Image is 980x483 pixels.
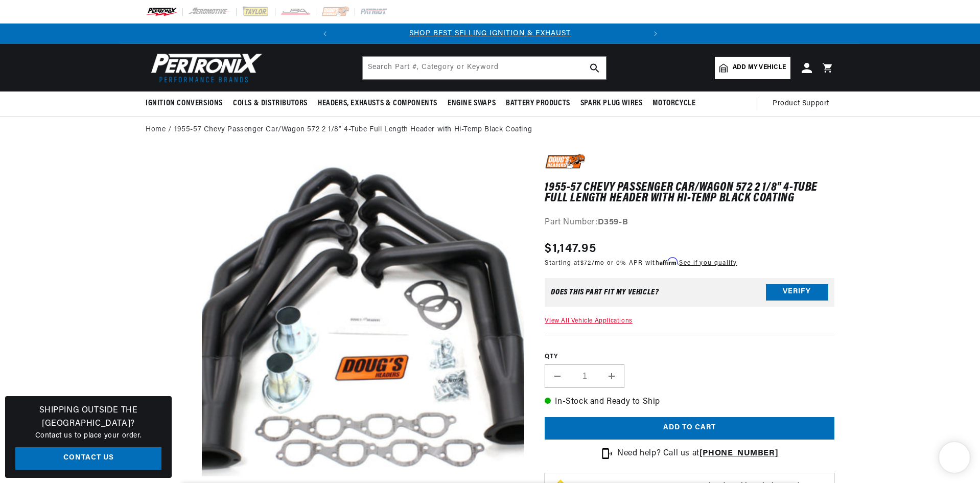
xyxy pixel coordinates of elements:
input: Search Part #, Category or Keyword [363,57,606,79]
img: Pertronix [146,50,263,85]
button: Verify [766,284,828,301]
button: Translation missing: en.sections.announcements.previous_announcement [315,24,335,44]
a: Contact Us [15,447,161,470]
summary: Spark Plug Wires [575,91,648,116]
button: Add to cart [545,417,834,440]
summary: Motorcycle [647,91,701,116]
span: Product Support [773,98,829,109]
a: Home [146,124,166,135]
a: SHOP BEST SELLING IGNITION & EXHAUST [409,30,571,37]
div: Part Number: [545,216,834,229]
div: 1 of 2 [335,28,645,39]
div: Does This part fit My vehicle? [551,288,659,296]
p: Contact us to place your order. [15,430,161,442]
span: Battery Products [506,98,570,109]
p: Need help? Call us at [617,447,778,461]
summary: Engine Swaps [442,91,501,116]
span: Spark Plug Wires [580,98,643,109]
span: Coils & Distributors [233,98,308,109]
a: [PHONE_NUMBER] [699,449,778,457]
p: In-Stock and Ready to Ship [545,396,834,409]
h1: 1955-57 Chevy Passenger Car/Wagon 572 2 1/8" 4-Tube Full Length Header with Hi-Temp Black Coating [545,182,834,203]
summary: Battery Products [501,91,575,116]
button: search button [584,57,606,79]
span: Motorcycle [652,98,695,109]
summary: Ignition Conversions [146,91,228,116]
strong: D359-B [598,218,628,226]
p: Starting at /mo or 0% APR with . [545,258,737,268]
slideshow-component: Translation missing: en.sections.announcements.announcement_bar [120,24,860,44]
a: 1955-57 Chevy Passenger Car/Wagon 572 2 1/8" 4-Tube Full Length Header with Hi-Temp Black Coating [174,124,532,135]
button: Translation missing: en.sections.announcements.next_announcement [645,24,666,44]
span: Affirm [660,258,678,265]
span: Engine Swaps [448,98,496,109]
media-gallery: Gallery Viewer [146,154,524,481]
label: QTY [545,353,834,361]
span: $72 [580,260,592,266]
span: $1,147.95 [545,240,596,258]
span: Ignition Conversions [146,98,223,109]
a: See if you qualify - Learn more about Affirm Financing (opens in modal) [679,260,737,266]
div: Announcement [335,28,645,39]
a: Add my vehicle [715,57,790,79]
summary: Headers, Exhausts & Components [313,91,442,116]
nav: breadcrumbs [146,124,834,135]
summary: Product Support [773,91,834,116]
span: Add my vehicle [733,63,786,73]
span: Headers, Exhausts & Components [318,98,437,109]
a: View All Vehicle Applications [545,318,632,324]
h3: Shipping Outside the [GEOGRAPHIC_DATA]? [15,404,161,430]
summary: Coils & Distributors [228,91,313,116]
